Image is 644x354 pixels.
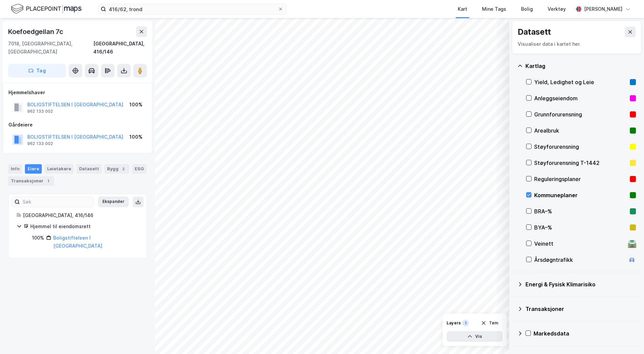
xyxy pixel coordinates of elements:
[120,166,127,172] div: 2
[584,5,622,13] div: [PERSON_NAME]
[534,94,627,102] div: Anleggseiendom
[129,101,142,109] div: 100%
[106,4,278,14] input: Søk på adresse, matrikkel, gårdeiere, leietakere eller personer
[93,40,147,56] div: [GEOGRAPHIC_DATA], 416/146
[462,320,469,326] div: 1
[518,40,636,48] div: Visualiser data i kartet her.
[548,5,566,13] div: Verktøy
[25,164,42,174] div: Eiere
[534,240,625,248] div: Veinett
[525,280,636,288] div: Energi & Fysisk Klimarisiko
[610,322,644,354] div: Kontrollprogram for chat
[482,5,506,13] div: Mine Tags
[458,5,467,13] div: Kart
[76,164,102,174] div: Datasett
[477,318,503,328] button: Tøm
[23,211,138,219] div: [GEOGRAPHIC_DATA], 416/146
[129,133,142,141] div: 100%
[534,223,627,232] div: BYA–%
[8,176,54,186] div: Transaksjoner
[8,121,147,129] div: Gårdeiere
[8,64,66,77] button: Tag
[11,3,82,15] img: logo.f888ab2527a4732fd821a326f86c7f29.svg
[53,235,102,249] a: Boligstiftelsen I [GEOGRAPHIC_DATA]
[525,305,636,313] div: Transaksjoner
[534,127,627,135] div: Arealbruk
[447,320,461,326] div: Layers
[525,62,636,70] div: Kartlag
[30,222,138,231] div: Hjemmel til eiendomsrett
[534,191,627,199] div: Kommuneplaner
[8,26,65,37] div: Koefoedgeilan 7c
[98,197,129,207] button: Ekspander
[132,164,147,174] div: ESG
[447,331,503,342] button: Vis
[534,143,627,151] div: Støyforurensning
[32,234,44,242] div: 100%
[8,164,22,174] div: Info
[534,175,627,183] div: Reguleringsplaner
[534,78,627,86] div: Yield, Ledighet og Leie
[627,239,637,248] div: 🛣️
[8,40,93,56] div: 7018, [GEOGRAPHIC_DATA], [GEOGRAPHIC_DATA]
[534,329,636,338] div: Markedsdata
[534,207,627,215] div: BRA–%
[20,197,94,207] input: Søk
[518,27,551,37] div: Datasett
[534,159,627,167] div: Støyforurensning T-1442
[534,256,625,264] div: Årsdøgntrafikk
[104,164,129,174] div: Bygg
[8,88,147,97] div: Hjemmelshaver
[534,110,627,118] div: Grunnforurensning
[521,5,533,13] div: Bolig
[45,178,52,184] div: 1
[27,109,53,114] div: 962 133 002
[44,164,74,174] div: Leietakere
[610,322,644,354] iframe: Chat Widget
[27,141,53,146] div: 962 133 002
